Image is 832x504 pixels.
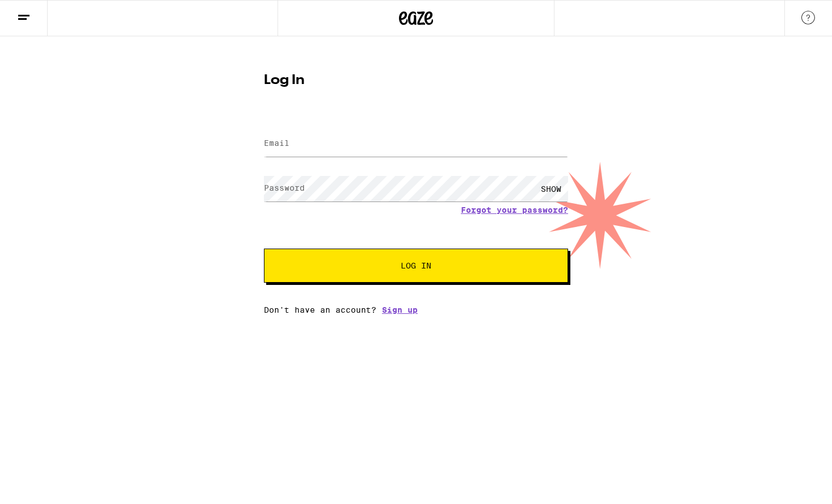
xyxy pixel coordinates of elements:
a: Sign up [382,305,418,314]
button: Log In [264,249,568,283]
label: Email [264,138,289,148]
label: Password [264,183,305,192]
div: Don't have an account? [264,305,568,314]
div: SHOW [534,176,568,201]
span: Log In [401,262,431,270]
a: Forgot your password? [461,205,568,215]
input: Email [264,131,568,157]
h1: Log In [264,74,568,87]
